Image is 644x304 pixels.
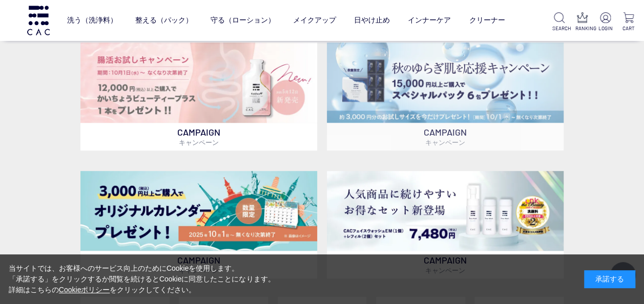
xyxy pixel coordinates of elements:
p: CAMPAIGN [80,123,317,150]
a: 洗う（洗浄料） [67,8,117,33]
div: 当サイトでは、お客様へのサービス向上のためにCookieを使用します。 「承諾する」をクリックするか閲覧を続けるとCookieに同意したことになります。 詳細はこちらの をクリックしてください。 [9,263,275,295]
span: キャンペーン [425,138,465,146]
a: SEARCH [552,12,567,32]
img: スペシャルパックお試しプレゼント [327,42,564,123]
a: RANKING [575,12,590,32]
img: フェイスウォッシュ＋レフィル2個セット [327,171,564,251]
a: 整える（パック） [135,8,193,33]
a: 腸活お試しキャンペーン 腸活お試しキャンペーン CAMPAIGNキャンペーン [80,42,317,150]
a: カレンダープレゼント カレンダープレゼント CAMPAIGNキャンペーン [80,171,317,279]
a: Cookieポリシー [59,286,110,294]
p: LOGIN [598,25,613,32]
a: スペシャルパックお試しプレゼント スペシャルパックお試しプレゼント CAMPAIGNキャンペーン [327,42,564,150]
a: LOGIN [598,12,613,32]
p: RANKING [575,25,590,32]
p: CAMPAIGN [80,251,317,278]
div: 承諾する [584,270,635,288]
a: メイクアップ [293,8,336,33]
span: キャンペーン [179,138,219,146]
a: 守る（ローション） [211,8,275,33]
p: SEARCH [552,25,567,32]
p: CART [621,25,636,32]
img: カレンダープレゼント [80,171,317,251]
img: logo [26,6,51,35]
a: インナーケア [408,8,451,33]
p: CAMPAIGN [327,123,564,150]
img: 腸活お試しキャンペーン [80,42,317,123]
a: 日やけ止め [354,8,390,33]
a: クリーナー [469,8,505,33]
a: CART [621,12,636,32]
p: CAMPAIGN [327,251,564,278]
a: フェイスウォッシュ＋レフィル2個セット フェイスウォッシュ＋レフィル2個セット CAMPAIGNキャンペーン [327,171,564,279]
